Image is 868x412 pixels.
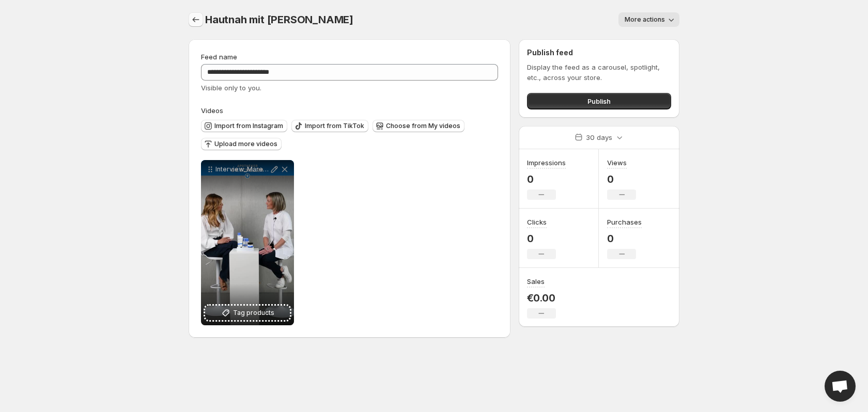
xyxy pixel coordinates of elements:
[527,47,671,58] h2: Publish feed
[825,371,856,402] a: Open chat
[587,96,611,106] span: Publish
[305,122,364,130] span: Import from TikTok
[527,217,547,227] h3: Clicks
[607,173,636,185] p: 0
[586,132,612,142] p: 30 days
[291,120,368,132] button: Import from TikTok
[201,120,287,132] button: Import from Instagram
[607,217,642,227] h3: Purchases
[527,276,545,287] h3: Sales
[625,15,665,24] span: More actions
[618,12,679,27] button: More actions
[201,53,237,61] span: Feed name
[214,122,283,130] span: Import from Instagram
[607,157,627,168] h3: Views
[233,308,274,318] span: Tag products
[201,160,294,325] div: Interview_Maren_Ella_Insta_komplettTag products
[201,106,223,115] span: Videos
[373,120,464,132] button: Choose from My videos
[607,232,642,245] p: 0
[205,306,290,320] button: Tag products
[527,232,556,245] p: 0
[527,157,566,168] h3: Impressions
[527,173,566,185] p: 0
[527,93,671,109] button: Publish
[201,84,261,92] span: Visible only to you.
[205,13,353,26] span: Hautnah mit [PERSON_NAME]
[201,138,282,150] button: Upload more videos
[527,62,671,83] p: Display the feed as a carousel, spotlight, etc., across your store.
[214,140,277,148] span: Upload more videos
[527,292,556,304] p: €0.00
[386,122,460,130] span: Choose from My videos
[215,165,269,173] p: Interview_Maren_Ella_Insta_komplett
[189,12,203,27] button: Settings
